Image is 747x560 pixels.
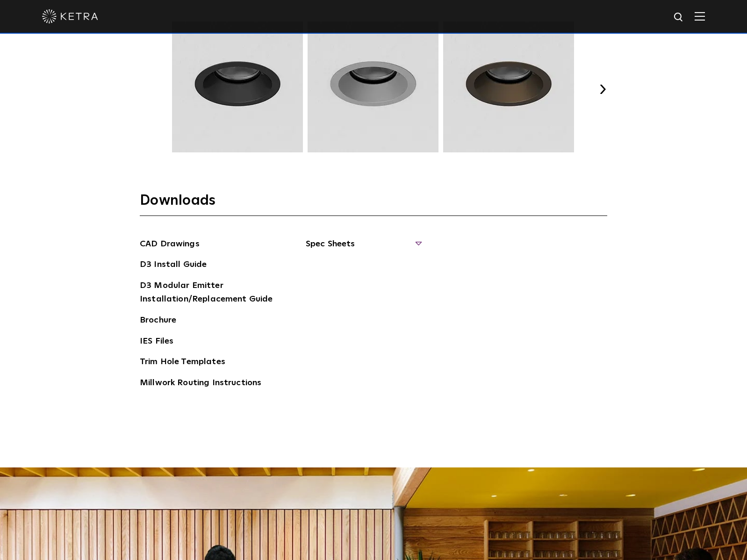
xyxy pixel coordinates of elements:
img: TRM004.webp [442,22,575,152]
h3: Downloads [140,192,607,216]
a: D3 Modular Emitter Installation/Replacement Guide [140,279,280,308]
img: Hamburger%20Nav.svg [695,12,705,21]
a: D3 Install Guide [140,258,207,273]
img: TRM003.webp [306,22,440,152]
img: ketra-logo-2019-white [42,9,98,23]
a: CAD Drawings [140,237,200,252]
a: Trim Hole Templates [140,355,225,370]
a: IES Files [140,335,173,350]
span: Spec Sheets [306,237,420,258]
a: Brochure [140,314,176,329]
img: TRM002.webp [171,22,304,152]
img: search icon [673,12,685,23]
button: Next [598,85,607,94]
a: Millwork Routing Instructions [140,376,261,391]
